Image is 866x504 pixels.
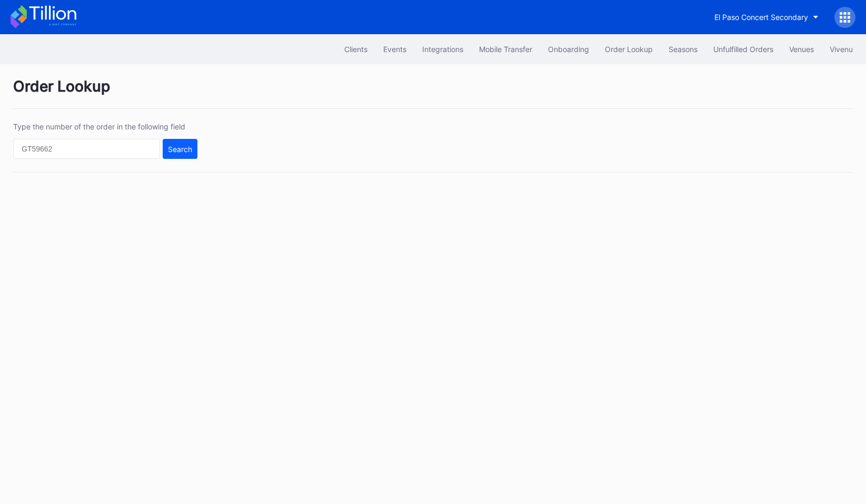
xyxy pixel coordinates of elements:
[168,145,192,154] div: Search
[548,45,589,54] div: Onboarding
[344,45,367,54] div: Clients
[706,7,827,27] button: El Paso Concert Secondary
[414,39,471,59] button: Integrations
[336,39,375,59] button: Clients
[13,122,197,131] div: Type the number of the order in the following field
[661,39,705,59] button: Seasons
[597,39,661,59] button: Order Lookup
[822,39,861,59] button: Vivenu
[830,45,853,54] div: Vivenu
[781,39,822,59] button: Venues
[13,77,853,109] div: Order Lookup
[422,45,463,54] div: Integrations
[713,45,773,54] div: Unfulfilled Orders
[479,45,532,54] div: Mobile Transfer
[383,45,406,54] div: Events
[163,139,197,159] button: Search
[669,45,698,54] div: Seasons
[714,13,808,22] div: El Paso Concert Secondary
[471,39,540,59] button: Mobile Transfer
[705,39,781,59] button: Unfulfilled Orders
[13,139,160,159] input: GT59662
[605,45,653,54] div: Order Lookup
[375,39,414,59] button: Events
[540,39,597,59] button: Onboarding
[789,45,814,54] div: Venues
